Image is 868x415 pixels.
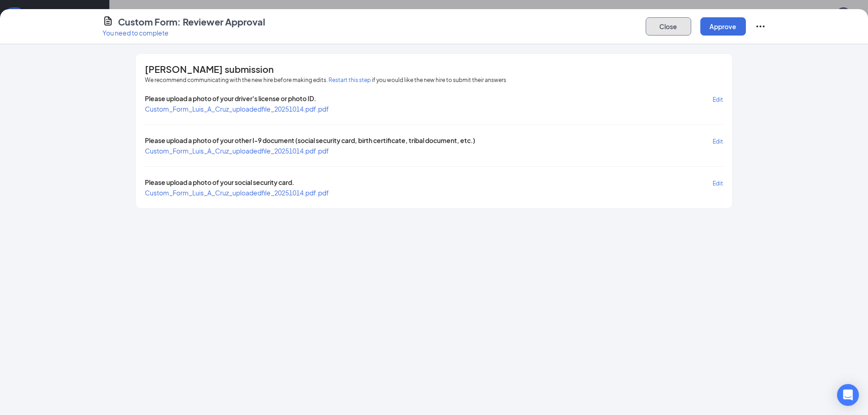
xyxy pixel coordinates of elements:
[145,105,329,113] a: Custom_Form_Luis_A_Cruz_uploadedfile_20251014.pdf.pdf
[118,15,265,28] h4: Custom Form: Reviewer Approval
[145,136,475,146] span: Please upload a photo of your other I-9 document (social security card, birth certificate, tribal...
[145,65,274,74] span: [PERSON_NAME] submission
[713,94,723,104] button: Edit
[713,178,723,188] button: Edit
[646,17,691,36] button: Close
[145,147,329,155] a: Custom_Form_Luis_A_Cruz_uploadedfile_20251014.pdf.pdf
[713,138,723,145] span: Edit
[103,28,265,37] p: You need to complete
[145,76,506,85] span: We recommend communicating with the new hire before making edits. if you would like the new hire ...
[837,384,859,406] div: Open Intercom Messenger
[755,21,766,32] svg: Ellipses
[145,94,316,104] span: Please upload a photo of your driver's license or photo ID.
[329,76,371,85] button: Restart this step
[713,136,723,146] button: Edit
[145,189,329,197] a: Custom_Form_Luis_A_Cruz_uploadedfile_20251014.pdf.pdf
[713,96,723,103] span: Edit
[145,178,294,188] span: Please upload a photo of your social security card.
[700,17,746,36] button: Approve
[713,180,723,187] span: Edit
[103,15,113,26] svg: CustomFormIcon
